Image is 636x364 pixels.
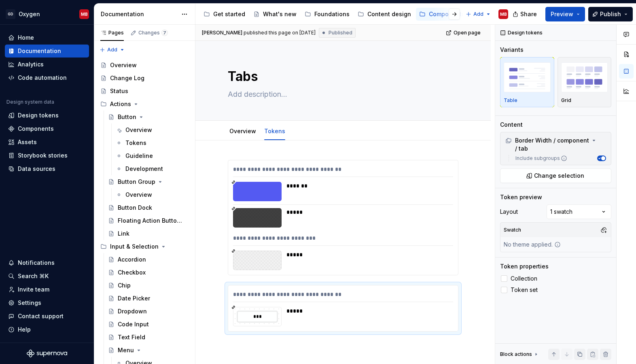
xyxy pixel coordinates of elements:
div: Data sources [18,165,55,173]
a: Dropdown [105,305,192,318]
button: Search ⌘K [5,270,89,283]
div: Input & Selection [110,243,159,251]
a: Chip [105,279,192,292]
a: Storybook stories [5,149,89,162]
a: Get started [200,8,248,21]
div: Oxygen [19,10,40,18]
span: Token set [511,287,538,293]
a: Overview [229,128,256,134]
div: Overview [226,122,259,139]
a: Menu [105,344,192,357]
a: Code automation [5,71,89,84]
button: Help [5,323,89,336]
div: Content design [367,10,411,18]
a: Supernova Logo [27,349,67,358]
div: Documentation [18,47,61,55]
a: Components [5,122,89,135]
a: What's new [250,8,300,21]
textarea: Tabs [226,67,457,86]
div: Code automation [18,74,67,82]
div: Tokens [261,122,288,139]
a: Tokens [264,128,285,134]
div: Border Width / component / tab [505,136,590,153]
span: Share [520,10,537,18]
a: Guideline [112,149,192,162]
div: Chip [118,281,131,289]
button: Share [509,7,542,21]
a: Floating Action Button (FAB) [105,214,192,227]
div: Floating Action Button (FAB) [118,217,184,225]
div: GD [6,9,15,19]
div: Dropdown [118,307,147,315]
div: Tokens [125,139,146,147]
span: Collection [511,275,537,282]
div: Code Input [118,320,149,328]
div: Home [18,34,34,42]
a: Components [416,8,468,21]
label: Include subgroups [512,155,567,162]
div: Help [18,326,31,334]
div: Block actions [500,349,539,360]
a: Settings [5,296,89,309]
div: Design tokens [18,111,59,119]
button: GDOxygenMB [2,5,92,23]
button: placeholderTable [500,57,554,107]
a: Content design [354,8,414,21]
a: Button Dock [105,201,192,214]
div: Components [18,125,54,133]
div: Input & Selection [97,240,192,253]
div: Notifications [18,259,55,267]
div: Changes [138,30,168,36]
div: Status [110,87,128,95]
div: No theme applied. [500,237,564,252]
a: Text Field [105,331,192,344]
a: Foundations [301,8,353,21]
div: Button [118,113,136,121]
div: Content [500,121,523,129]
span: Add [107,47,117,53]
div: Border Width / component / tab [502,134,609,153]
p: Grid [561,97,571,104]
button: Contact support [5,310,89,323]
div: Actions [110,100,131,108]
a: Button Group [105,175,192,188]
button: Add [463,9,494,20]
span: 7 [161,30,168,36]
a: Open page [443,27,484,38]
a: Tokens [112,136,192,149]
p: Table [504,97,517,104]
a: Button [105,111,192,123]
div: Change Log [110,74,144,82]
a: Invite team [5,283,89,296]
div: Overview [125,126,152,134]
div: Documentation [101,10,177,18]
div: Layout [500,208,518,216]
button: placeholderGrid [558,57,612,107]
a: Date Picker [105,292,192,305]
button: Notifications [5,256,89,269]
a: Design tokens [5,109,89,122]
div: Button Dock [118,204,152,212]
img: placeholder [561,62,608,92]
a: Change Log [97,72,192,85]
div: Accordion [118,255,146,264]
div: Analytics [18,60,44,68]
div: Overview [125,191,152,199]
button: Publish [588,7,633,21]
a: Overview [97,59,192,72]
div: Date Picker [118,294,150,302]
div: MB [81,11,88,17]
a: Development [112,162,192,175]
a: Data sources [5,162,89,175]
a: Assets [5,136,89,149]
div: Overview [110,61,137,69]
a: Checkbox [105,266,192,279]
div: Checkbox [118,268,146,277]
a: Code Input [105,318,192,331]
span: Preview [551,10,573,18]
div: MB [500,11,507,17]
div: Link [118,230,129,238]
div: Actions [97,98,192,111]
div: Button Group [118,178,155,186]
span: Add [473,11,483,17]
